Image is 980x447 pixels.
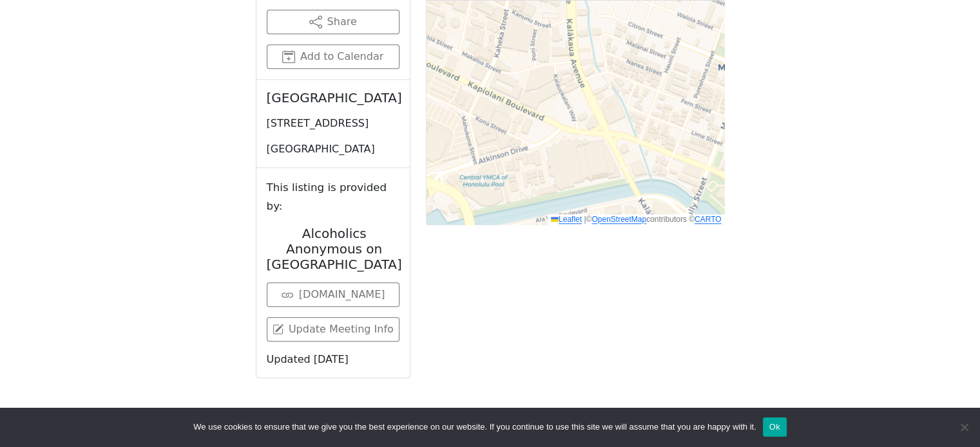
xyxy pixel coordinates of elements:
a: Update Meeting Info [267,317,399,342]
span: No [957,421,970,433]
a: OpenStreetMap [591,215,646,224]
small: This listing is provided by: [267,178,399,215]
a: [DOMAIN_NAME] [267,282,399,307]
span: We use cookies to ensure that we give you the best experience on our website. If you continue to ... [193,421,756,433]
h2: [GEOGRAPHIC_DATA] [267,90,399,105]
button: Share [267,10,399,34]
button: Add to Calendar [267,44,399,69]
a: CARTO [695,215,722,224]
button: Ok [763,417,787,437]
a: Leaflet [551,215,582,224]
p: [STREET_ADDRESS] [267,116,399,131]
span: | [584,215,586,224]
p: [GEOGRAPHIC_DATA] [267,141,399,157]
p: Updated [DATE] [267,352,399,367]
h2: Alcoholics Anonymous on [GEOGRAPHIC_DATA] [267,226,402,272]
div: © contributors © [548,214,725,225]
